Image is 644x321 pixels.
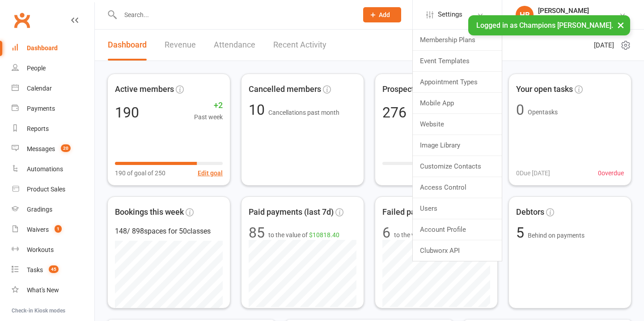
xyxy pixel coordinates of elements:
div: 276 [382,105,407,120]
span: 190 of goal of 250 [115,168,165,178]
div: Waivers [27,226,49,233]
div: Tasks [27,266,43,273]
span: Past week [194,112,223,122]
div: Calendar [27,85,52,92]
div: HB [516,6,534,24]
div: 85 [249,226,265,240]
div: Workouts [27,246,54,253]
a: Tasks 45 [12,260,94,280]
a: Event Templates [413,51,502,71]
button: Add [363,7,401,22]
span: Cancelled members [249,83,321,96]
span: 45 [49,265,59,273]
span: 1 [55,225,62,233]
a: Gradings [12,200,94,220]
div: Product Sales [27,186,65,193]
a: Image Library [413,135,502,156]
a: Dashboard [12,38,94,58]
a: Customize Contacts [413,156,502,177]
a: Payments [12,99,94,119]
div: Payments [27,105,55,112]
a: Dashboard [108,30,147,61]
span: Paid payments (last 7d) [249,206,334,219]
span: 0 overdue [598,168,624,178]
a: Automations [12,159,94,179]
a: Access Control [413,177,502,198]
a: Recent Activity [273,30,326,61]
span: 10 [249,101,268,118]
span: Debtors [516,206,544,219]
span: 20 [61,144,71,152]
a: People [12,58,94,78]
a: Workouts [12,240,94,260]
div: Automations [27,165,63,173]
span: to the value of [394,230,449,240]
span: Settings [438,4,462,25]
a: Product Sales [12,179,94,200]
span: Behind on payments [528,232,585,239]
a: Messages 20 [12,139,94,159]
span: 0 Due [DATE] [516,168,550,178]
a: Account Profile [413,219,502,240]
span: Prospects [382,83,418,96]
span: 5 [516,224,528,241]
span: to the value of [268,230,339,240]
div: Messages [27,145,55,152]
div: Champions [PERSON_NAME] [538,15,619,23]
a: Appointment Types [413,72,502,92]
a: Reports [12,119,94,139]
div: 190 [115,105,139,120]
div: Reports [27,125,49,132]
div: People [27,65,46,72]
div: [PERSON_NAME] [538,7,619,15]
div: Gradings [27,206,52,213]
input: Search... [118,9,352,21]
a: Clubworx API [413,240,502,261]
span: Bookings this week [115,206,184,219]
a: Waivers 1 [12,220,94,240]
button: × [613,15,629,35]
a: Attendance [214,30,255,61]
a: Revenue [165,30,196,61]
a: Website [413,114,502,134]
a: Clubworx [11,9,33,31]
a: Membership Plans [413,30,502,50]
a: What's New [12,280,94,300]
span: $10818.40 [309,231,339,239]
span: [DATE] [594,40,614,51]
button: Edit goal [198,168,223,178]
span: Cancellations past month [268,109,339,116]
div: What's New [27,286,59,294]
div: 148 / 898 spaces for 50 classes [115,226,223,237]
div: 0 [516,103,524,117]
span: +2 [194,99,223,112]
a: Calendar [12,78,94,99]
span: Open tasks [528,108,558,116]
div: Dashboard [27,44,58,52]
span: Failed payments (last 30d) [382,206,478,219]
a: Users [413,198,502,219]
a: Mobile App [413,93,502,113]
div: 6 [382,226,390,240]
span: Your open tasks [516,83,573,96]
span: Logged in as Champions [PERSON_NAME]. [476,21,613,30]
span: Add [379,11,390,18]
span: Active members [115,83,174,96]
